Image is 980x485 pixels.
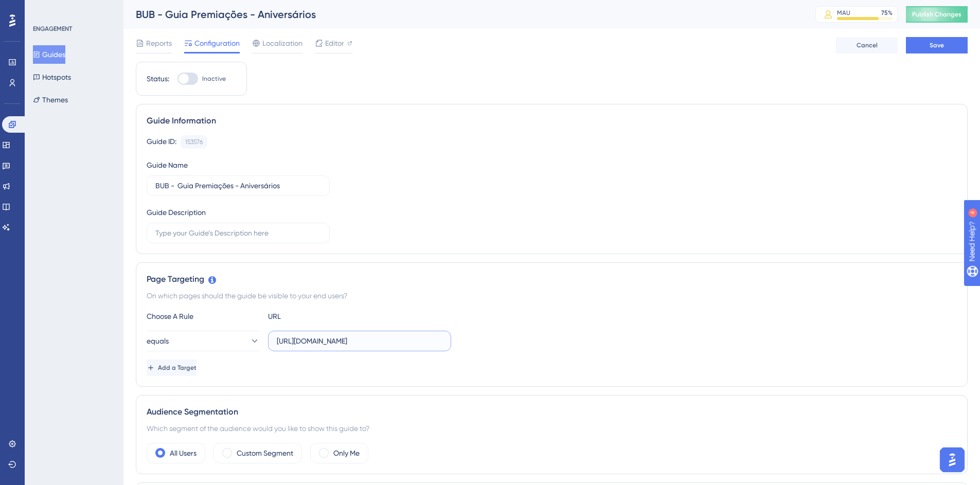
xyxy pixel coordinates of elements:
div: Guide ID: [147,135,176,149]
div: Status: [147,73,169,85]
input: yourwebsite.com/path [277,335,442,347]
iframe: UserGuiding AI Assistant Launcher [937,444,968,475]
label: Only Me [333,447,360,459]
button: equals [147,331,260,351]
span: Publish Changes [912,10,961,19]
div: Which segment of the audience would you like to show this guide to? [147,422,957,435]
div: 75 % [881,9,893,17]
button: Hotspots [33,68,71,86]
span: Editor [325,37,344,49]
div: Page Targeting [147,273,957,285]
div: Audience Segmentation [147,406,957,418]
button: Publish Changes [906,6,968,23]
span: Add a Target [158,364,197,372]
span: Need Help? [24,3,64,15]
button: Save [906,37,968,53]
button: Guides [33,45,65,64]
span: Save [930,41,944,49]
span: Cancel [857,41,878,49]
div: 4 [72,5,75,13]
span: Inactive [202,75,226,83]
div: ENGAGEMENT [33,25,72,33]
button: Cancel [836,37,898,53]
div: URL [268,310,381,322]
label: Custom Segment [237,447,293,459]
div: Choose A Rule [147,310,260,322]
label: All Users [170,447,197,459]
div: Guide Name [147,159,188,171]
span: Configuration [194,37,240,49]
input: Type your Guide’s Name here [155,180,321,191]
button: Themes [33,91,68,109]
div: Guide Description [147,206,206,219]
div: MAU [837,9,850,17]
button: Add a Target [147,360,197,376]
span: Reports [146,37,172,49]
div: Guide Information [147,115,957,127]
div: On which pages should the guide be visible to your end users? [147,290,957,302]
div: BUB - Guia Premiações - Aniversários [136,7,790,22]
span: Localization [262,37,302,49]
div: 153576 [185,138,203,146]
span: equals [147,335,169,347]
input: Type your Guide’s Description here [155,227,321,239]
